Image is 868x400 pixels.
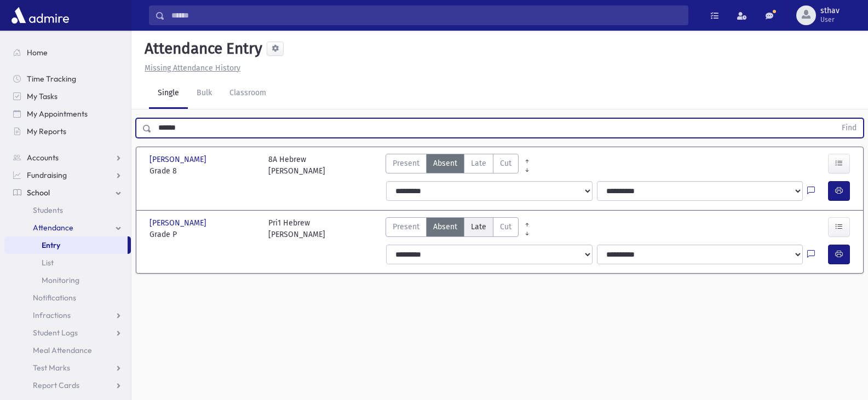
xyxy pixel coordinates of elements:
span: Notifications [33,293,76,303]
div: Pri1 Hebrew [PERSON_NAME] [268,217,325,240]
span: sthav [820,7,840,15]
span: List [42,258,54,268]
h5: Attendance Entry [140,39,262,58]
span: Time Tracking [27,74,76,84]
button: Find [835,119,863,137]
a: My Tasks [4,88,131,105]
a: My Appointments [4,105,131,123]
span: Grade P [150,229,257,240]
div: 8A Hebrew [PERSON_NAME] [268,154,325,177]
span: Present [393,221,419,233]
span: Absent [433,221,457,233]
a: Student Logs [4,324,131,341]
span: Attendance [33,223,73,233]
span: Cut [500,221,511,233]
a: Entry [4,236,128,254]
a: Fundraising [4,166,131,184]
span: Home [27,48,48,57]
span: Students [33,205,63,215]
span: Late [471,221,486,233]
a: Students [4,201,131,219]
a: My Reports [4,123,131,140]
span: Late [471,158,486,169]
span: My Reports [27,126,66,136]
span: Test Marks [33,363,70,373]
a: Meal Attendance [4,341,131,359]
span: School [27,188,50,198]
a: Accounts [4,149,131,166]
span: Infractions [33,310,71,320]
span: My Tasks [27,91,58,101]
a: Home [4,44,131,61]
div: AttTypes [386,154,519,177]
a: Attendance [4,219,131,236]
span: Student Logs [33,328,78,338]
a: School [4,184,131,201]
span: Grade 8 [150,165,257,177]
a: Bulk [188,78,221,109]
div: AttTypes [386,217,519,240]
a: Single [149,78,188,109]
span: Entry [42,240,60,250]
a: Missing Attendance History [140,63,240,73]
span: My Appointments [27,109,88,119]
span: Present [393,158,419,169]
input: Search [165,5,688,25]
a: Infractions [4,306,131,324]
a: Classroom [221,78,275,109]
span: Monitoring [42,275,79,285]
span: Accounts [27,153,59,163]
a: Report Cards [4,376,131,394]
u: Missing Attendance History [145,63,240,73]
span: [PERSON_NAME] [150,217,209,229]
span: Cut [500,158,511,169]
span: Report Cards [33,380,79,390]
span: Meal Attendance [33,345,92,355]
span: [PERSON_NAME] [150,154,209,165]
span: Absent [433,158,457,169]
a: Test Marks [4,359,131,376]
a: List [4,254,131,271]
a: Notifications [4,289,131,306]
a: Monitoring [4,271,131,289]
span: User [820,15,840,24]
span: Fundraising [27,170,67,180]
a: Time Tracking [4,70,131,88]
img: AdmirePro [9,4,72,26]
